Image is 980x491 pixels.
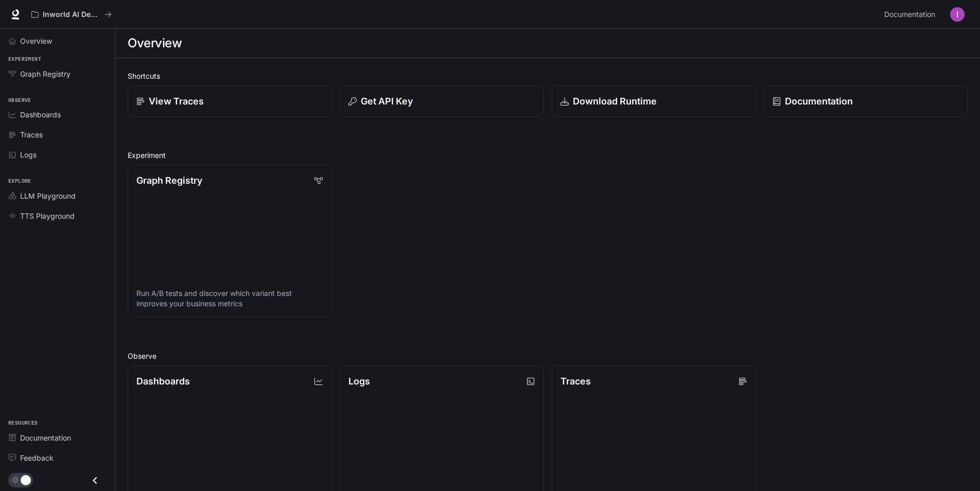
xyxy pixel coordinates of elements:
[880,4,943,25] a: Documentation
[361,94,413,108] p: Get API Key
[128,85,331,117] a: View Traces
[83,470,107,491] button: Close drawer
[947,4,968,25] button: User avatar
[4,146,111,164] a: Logs
[128,165,331,318] a: Graph RegistryRun A/B tests and discover which variant best improves your business metrics
[552,85,756,117] a: Download Runtime
[128,71,968,81] h2: Shortcuts
[43,10,100,19] p: Inworld AI Demos
[20,36,52,46] span: Overview
[764,85,968,117] a: Documentation
[136,374,190,388] p: Dashboards
[27,4,116,25] button: All workspaces
[20,68,71,79] span: Graph Registry
[21,474,31,485] span: Dark mode toggle
[4,32,111,50] a: Overview
[4,65,111,83] a: Graph Registry
[4,126,111,144] a: Traces
[4,449,111,467] a: Feedback
[4,187,111,205] a: LLM Playground
[149,94,204,108] p: View Traces
[20,190,76,201] span: LLM Playground
[20,432,71,443] span: Documentation
[136,173,202,187] p: Graph Registry
[20,211,75,221] span: TTS Playground
[20,452,54,463] span: Feedback
[340,85,544,117] button: Get API Key
[950,7,965,22] img: User avatar
[4,207,111,225] a: TTS Playground
[20,129,43,140] span: Traces
[4,429,111,447] a: Documentation
[573,94,657,108] p: Download Runtime
[20,149,37,160] span: Logs
[128,33,182,54] h1: Overview
[785,94,853,108] p: Documentation
[4,106,111,124] a: Dashboards
[20,109,61,120] span: Dashboards
[884,8,935,21] span: Documentation
[136,288,323,309] p: Run A/B tests and discover which variant best improves your business metrics
[561,374,591,388] p: Traces
[348,374,370,388] p: Logs
[128,150,968,161] h2: Experiment
[128,350,968,361] h2: Observe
